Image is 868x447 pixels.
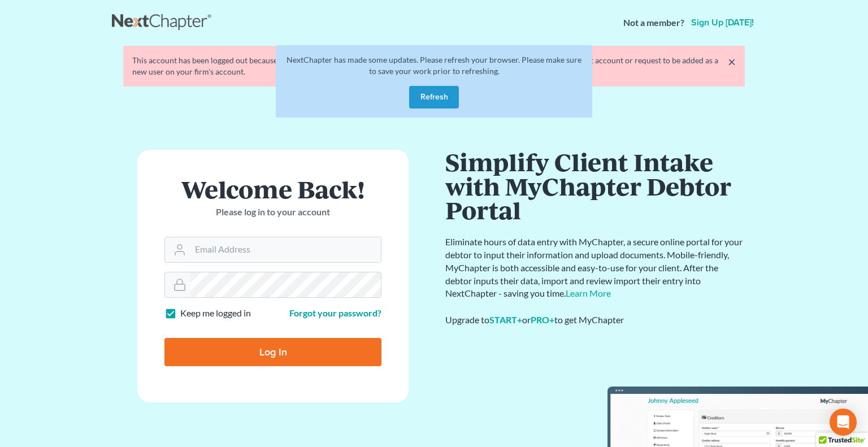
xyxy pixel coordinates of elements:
[445,150,745,222] h1: Simplify Client Intake with MyChapter Debtor Portal
[531,314,554,325] a: PRO+
[164,338,381,366] input: Log In
[623,16,684,29] strong: Not a member?
[830,409,857,436] div: Open Intercom Messenger
[287,55,581,76] span: NextChapter has made some updates. Please refresh your browser. Please make sure to save your wor...
[190,237,381,262] input: Email Address
[409,86,459,109] button: Refresh
[445,236,745,300] p: Eliminate hours of data entry with MyChapter, a secure online portal for your debtor to input the...
[566,288,611,298] a: Learn More
[164,206,381,219] p: Please log in to your account
[728,55,736,68] a: ×
[180,307,251,320] label: Keep me logged in
[132,55,736,77] div: This account has been logged out because someone new has initiated a new session with the same lo...
[489,314,522,325] a: START+
[164,177,381,201] h1: Welcome Back!
[689,18,756,27] a: Sign up [DATE]!
[445,314,745,327] div: Upgrade to or to get MyChapter
[289,307,381,318] a: Forgot your password?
